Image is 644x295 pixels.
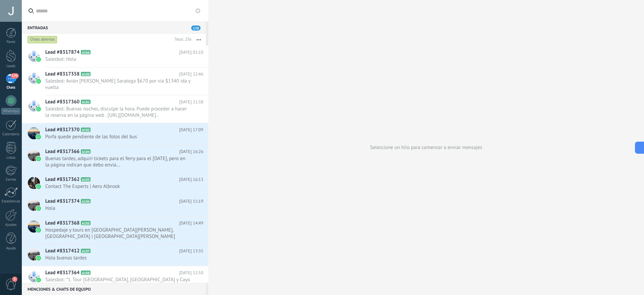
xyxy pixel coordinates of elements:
[45,277,191,289] span: Salesbot: *1. Tour [GEOGRAPHIC_DATA], [GEOGRAPHIC_DATA] y Cayo Zapatilla - $40 por persona* Inclu...
[1,86,21,90] div: Chats
[81,100,91,104] span: A101
[45,205,191,211] span: Hola
[36,57,41,62] img: waba.svg
[192,34,206,46] button: Más
[1,178,21,182] div: Correo
[22,216,208,244] a: Lead #8317368 A105 [DATE] 14:49 Hospedaje y tours en [GEOGRAPHIC_DATA][PERSON_NAME], [GEOGRAPHIC_...
[22,123,208,145] a: Lead #8317370 A102 [DATE] 17:09 Porfa quede pendiente de las fotos del bus
[45,56,191,62] span: Salesbot: Hola
[45,255,191,261] span: Hola buenas tardes
[81,221,91,225] span: A105
[1,108,20,114] div: WhatsApp
[22,95,208,123] a: Lead #8317360 A101 [DATE] 21:38 Salesbot: Buenas noches, disculpe la hora. Puede proceder a hacer...
[22,195,208,216] a: Lead #8317374 A106 [DATE] 15:19 Hola
[81,199,91,203] span: A106
[45,155,191,168] span: Buenas tardes, adquirí tickets para el ferry para el [DATE], pero en la página indican que debo e...
[191,26,201,31] span: 170
[45,148,79,155] span: Lead #8317366
[36,184,41,189] img: waba.svg
[179,198,203,205] span: [DATE] 15:19
[81,249,91,253] span: A107
[1,246,21,251] div: Ayuda
[22,244,208,266] a: Lead #8317412 A107 [DATE] 13:35 Hola buenas tardes
[179,99,203,105] span: [DATE] 21:38
[45,269,79,276] span: Lead #8317364
[179,127,203,133] span: [DATE] 17:09
[81,50,91,54] span: A366
[36,278,41,282] img: waba.svg
[45,134,191,140] span: Porfa quede pendiente de las fotos del bus
[81,149,91,154] span: A104
[1,223,21,227] div: Ajustes
[172,36,192,43] div: Total: 256
[45,220,79,227] span: Lead #8317368
[1,64,21,68] div: Leads
[1,156,21,160] div: Listas
[36,107,41,111] img: waba.svg
[81,177,91,182] span: A103
[22,21,206,34] div: Entradas
[179,269,203,276] span: [DATE] 12:50
[22,145,208,173] a: Lead #8317366 A104 [DATE] 16:26 Buenas tardes, adquirí tickets para el ferry para el [DATE], pero...
[12,277,17,282] span: 3
[36,228,41,233] img: waba.svg
[179,71,203,78] span: [DATE] 22:46
[22,283,206,295] div: Menciones & Chats de equipo
[22,266,208,294] a: Lead #8317364 A108 [DATE] 12:50 Salesbot: *1. Tour [GEOGRAPHIC_DATA], [GEOGRAPHIC_DATA] y Cayo Za...
[45,106,191,118] span: Salesbot: Buenas noches, disculpe la hora. Puede proceder a hacer la reserva en la página web . [...
[179,248,203,254] span: [DATE] 13:35
[36,79,41,84] img: waba.svg
[45,176,79,183] span: Lead #8317362
[36,256,41,260] img: waba.svg
[45,127,79,133] span: Lead #8317370
[45,183,191,190] span: Contact The Experts | Aero Albrook
[45,71,79,78] span: Lead #8317358
[28,36,57,44] div: Chats abiertos
[1,40,21,44] div: Panel
[22,67,208,95] a: Lead #8317358 A100 [DATE] 22:46 Salesbot: Avión [PERSON_NAME] Saratoga $670 por vía $1340 ida y v...
[179,176,203,183] span: [DATE] 16:13
[1,132,21,137] div: Calendario
[45,227,191,240] span: Hospedaje y tours en [GEOGRAPHIC_DATA][PERSON_NAME], [GEOGRAPHIC_DATA] | [GEOGRAPHIC_DATA][PERSON...
[45,78,191,91] span: Salesbot: Avión [PERSON_NAME] Saratoga $670 por vía $1340 ida y vuelta
[36,206,41,211] img: waba.svg
[45,198,79,205] span: Lead #8317374
[11,73,18,79] span: 170
[81,271,91,275] span: A108
[45,248,79,254] span: Lead #8317412
[22,173,208,194] a: Lead #8317362 A103 [DATE] 16:13 Contact The Experts | Aero Albrook
[36,156,41,161] img: waba.svg
[45,49,79,56] span: Lead #8317874
[81,72,91,76] span: A100
[179,148,203,155] span: [DATE] 16:26
[36,135,41,139] img: waba.svg
[22,46,208,67] a: Lead #8317874 A366 [DATE] 01:10 Salesbot: Hola
[45,99,79,105] span: Lead #8317360
[179,49,203,56] span: [DATE] 01:10
[179,220,203,227] span: [DATE] 14:49
[81,128,91,132] span: A102
[1,199,21,204] div: Estadísticas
